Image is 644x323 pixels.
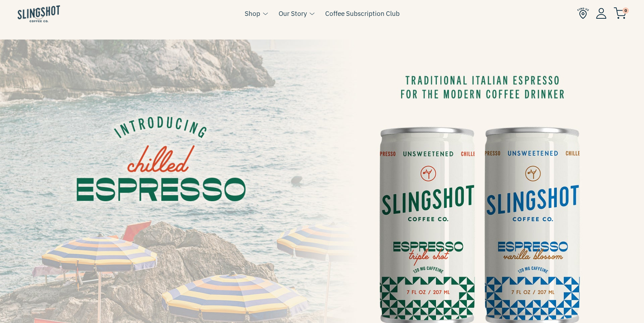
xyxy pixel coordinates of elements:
[622,7,629,14] span: 0
[279,8,307,19] a: Our Story
[325,8,400,19] a: Coffee Subscription Club
[577,7,589,19] img: Find Us
[614,7,626,19] img: cart
[245,8,260,19] a: Shop
[614,9,626,18] a: 0
[596,8,607,19] img: Account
